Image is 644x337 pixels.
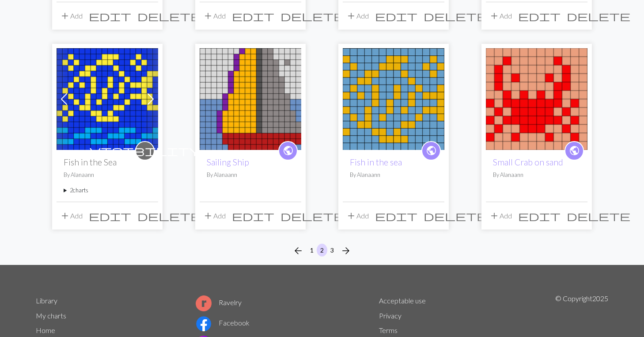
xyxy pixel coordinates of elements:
[375,11,417,21] i: Edit
[89,10,131,22] span: edit
[346,210,356,222] span: add
[379,311,402,320] a: Privacy
[486,48,587,150] img: Small Crab on sand
[486,207,515,224] button: Add
[200,94,301,102] a: Sailing Ship
[515,207,564,224] button: Edit
[346,10,356,22] span: add
[280,210,344,222] span: delete
[343,207,372,224] button: Add
[134,207,204,224] button: Delete
[567,10,630,22] span: delete
[232,10,274,22] span: edit
[277,8,347,24] button: Delete
[137,10,201,22] span: delete
[489,210,500,222] span: add
[564,207,633,224] button: Delete
[337,244,355,258] button: Next
[203,210,213,222] span: add
[283,144,294,157] span: public
[64,171,151,179] p: By Alanaann
[200,8,229,24] button: Add
[515,8,564,24] button: Edit
[196,298,242,306] a: Ravelry
[379,296,426,305] a: Acceptable use
[375,10,417,22] span: edit
[350,157,402,167] a: Fish in the sea
[341,245,351,257] span: arrow_forward
[86,8,134,24] button: Edit
[424,10,487,22] span: delete
[289,244,355,258] nav: Page navigation
[343,94,444,102] a: Fish in the sea
[564,8,633,24] button: Delete
[343,8,372,24] button: Add
[486,8,515,24] button: Add
[229,207,277,224] button: Edit
[278,141,298,161] a: public
[420,207,490,224] button: Delete
[36,311,66,320] a: My charts
[57,8,86,24] button: Add
[196,295,212,311] img: Ravelry logo
[420,8,490,24] button: Delete
[196,316,212,332] img: Facebook logo
[518,11,561,21] i: Edit
[90,142,200,160] i: private
[283,142,294,160] i: public
[64,157,151,167] h2: Fish in the Sea
[57,48,158,150] img: Fish in the Sea stitch view
[424,210,487,222] span: delete
[372,207,420,224] button: Edit
[207,157,249,167] a: Sailing Ship
[203,10,213,22] span: add
[379,326,398,334] a: Terms
[567,210,630,222] span: delete
[277,207,347,224] button: Delete
[518,210,561,222] span: edit
[89,11,131,21] i: Edit
[200,48,301,150] img: Sailing Ship
[350,171,437,179] p: By Alanaann
[64,186,151,195] summary: 2charts
[280,10,344,22] span: delete
[375,210,417,222] span: edit
[486,94,587,102] a: Small Crab on sand
[196,318,250,327] a: Facebook
[426,144,437,157] span: public
[134,8,204,24] button: Delete
[60,10,70,22] span: add
[327,244,337,257] button: 3
[564,141,584,161] a: public
[421,141,441,161] a: public
[207,171,294,179] p: By Alanaann
[36,326,55,334] a: Home
[57,94,158,102] a: Fish in the Sea stitch view
[518,211,561,221] i: Edit
[569,142,580,160] i: public
[518,10,561,22] span: edit
[289,244,307,258] button: Previous
[372,8,420,24] button: Edit
[569,144,580,157] span: public
[232,211,274,221] i: Edit
[489,10,500,22] span: add
[341,245,351,256] i: Next
[86,207,134,224] button: Edit
[343,48,444,150] img: Fish in the sea
[317,244,327,257] button: 2
[375,211,417,221] i: Edit
[293,245,303,257] span: arrow_back
[137,210,201,222] span: delete
[36,296,57,305] a: Library
[493,157,563,167] a: Small Crab on sand
[426,142,437,160] i: public
[89,211,131,221] i: Edit
[493,171,580,179] p: By Alanaann
[232,11,274,21] i: Edit
[232,210,274,222] span: edit
[60,210,70,222] span: add
[229,8,277,24] button: Edit
[293,245,303,256] i: Previous
[57,207,86,224] button: Add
